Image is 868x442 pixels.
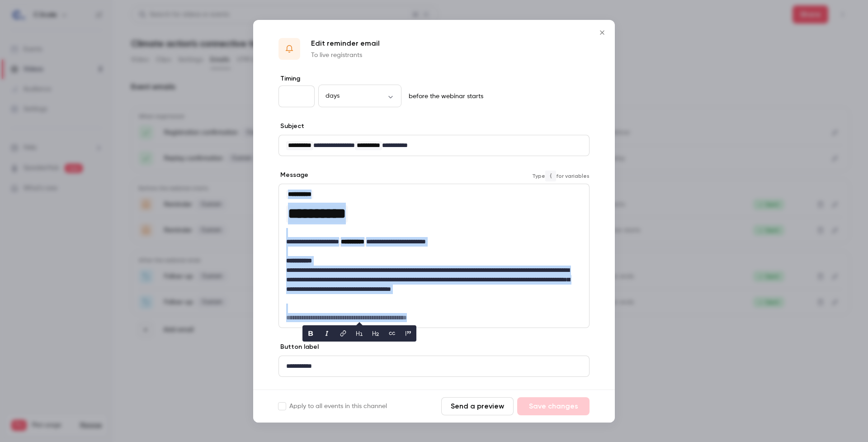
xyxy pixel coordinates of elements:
div: editor [279,356,589,376]
div: days [318,91,401,100]
label: Timing [278,74,590,83]
button: blockquote [401,326,415,341]
p: To live registrants [311,51,380,60]
label: Message [278,171,308,180]
button: Close [593,24,611,42]
button: bold [303,326,318,341]
button: italic [320,326,334,341]
button: Send a preview [441,397,514,415]
button: link [336,326,350,341]
label: Subject [278,122,304,131]
p: Edit reminder email [311,38,380,49]
label: Apply to all events in this channel [278,402,387,411]
p: before the webinar starts [405,92,483,101]
label: Button label [278,342,319,352]
div: editor [279,184,589,328]
code: { [545,171,556,181]
span: Type for variables [532,171,590,181]
div: editor [279,135,589,156]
